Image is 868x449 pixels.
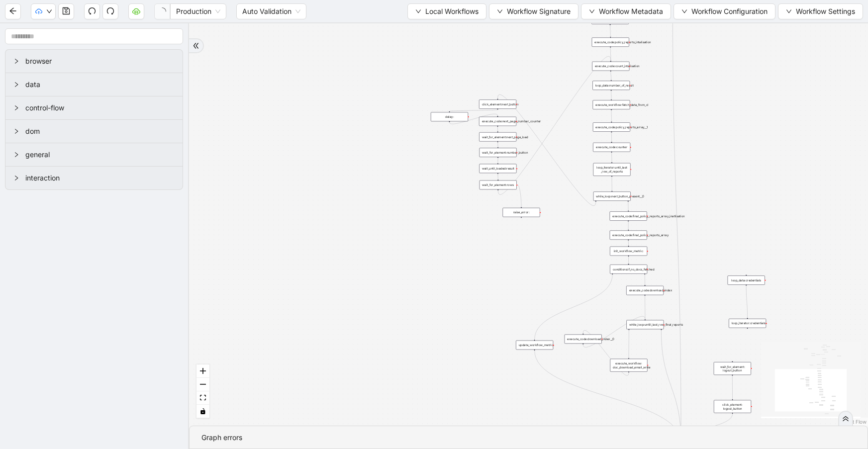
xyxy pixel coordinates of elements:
div: while_loop:next_button_present__0 [593,191,631,201]
button: cloud-server [128,3,144,19]
span: Workflow Signature [507,6,571,17]
span: cloud-server [132,7,140,15]
g: Edge from wait_for_element:rows to execute_code:count_intalisation [498,56,611,194]
span: save [62,7,70,15]
div: data [5,73,183,96]
div: execute_code:download_index__0 [565,335,602,344]
span: cloud-upload [35,8,42,15]
div: wait_for_element: logout_button [714,362,751,375]
button: save [58,3,74,19]
div: click_element: logout_button [714,400,751,413]
span: plus-circle [518,221,525,227]
div: execute_code:download_index [626,286,664,295]
button: cloud-uploaddown [31,3,56,19]
span: right [13,82,19,88]
div: interaction [5,167,183,189]
span: interaction [25,173,175,183]
div: execute_code:final_policy_reports_array_inatlisation [610,211,647,221]
div: raise_error:plus-circle [503,208,540,217]
span: down [589,8,595,14]
button: downWorkflow Configuration [674,3,775,19]
div: execute_code:policy_reports_array__1 [593,122,630,132]
g: Edge from update_workflow_metric: to close_tab: [535,351,681,443]
div: execute_workflow: doc_download_email_write [610,359,648,372]
button: redo [102,3,118,19]
span: right [13,105,19,111]
div: loop_iterator:until_last _row_of_reports [593,163,631,176]
div: execute_code:counter [593,143,630,152]
button: undo [84,3,100,19]
g: Edge from execute_workflow: doc_download_email_write to execute_code:download_index__0 [583,330,629,375]
div: update_workflow_metric: [516,341,553,350]
span: redo [106,7,114,15]
g: Edge from execute_code:count_intalisation to loop_data:number_of_result [611,72,611,80]
div: delay: [431,112,468,122]
div: execute_workflow:fetch_last_run_date_from_google_sheet [591,15,629,24]
span: down [681,8,687,14]
div: execute_workflow:fetch_data_from_cl [593,100,630,109]
g: Edge from loop_data:credentials to loop_iterator:credentials [746,285,747,317]
span: browser [25,56,175,67]
span: right [13,128,19,134]
div: execute_code:policy_reports_intalisation [592,37,629,47]
div: while_loop:untill_last_row_final_reports [626,320,664,330]
g: Edge from conditions:if_no_docs_fetched to update_workflow_metric: [535,274,613,339]
div: browser [5,50,183,73]
div: execute_code:count_intalisation [592,62,629,71]
span: arrow-left [9,7,17,15]
div: click_element:next_button [479,99,516,109]
div: init_workflow_metric: [610,247,647,256]
div: wait_until_loaded:result [479,164,516,174]
g: Edge from while_loop:untill_last_row_final_reports to close_tab: [661,330,681,443]
div: dom [5,120,183,143]
g: Edge from delay: to execute_code:next_page_number_counter [450,114,498,124]
div: wait_for_element:rows [480,180,517,190]
g: Edge from execute_code:policy_reports_intalisation to execute_code:count_intalisation [610,48,611,61]
div: loop_data:number_of_result [592,81,630,90]
span: right [13,152,19,158]
span: double-right [193,42,199,49]
div: wait_for_element:next_page_load [479,132,516,142]
span: data [25,79,175,90]
span: dom [25,126,175,137]
div: conditions:if_no_docs_fetched [610,265,647,274]
div: raise_error: [503,208,540,217]
div: loop_data:credentials [728,275,765,285]
g: Edge from wait_for_element:rows to raise_error: [518,185,521,207]
div: control-flow [5,96,183,119]
span: loading [157,6,167,16]
span: right [13,58,19,64]
g: Edge from while_loop:next_button_present__0 to click_element:next_button [498,94,596,205]
span: right [13,175,19,181]
span: undo [88,7,96,15]
span: Local Workflows [425,6,479,17]
span: general [25,149,175,160]
div: execute_code:next_page_number_counter [479,117,516,126]
div: execute_code:final_policy_reports_array [610,230,647,240]
span: Workflow Metadata [599,6,663,17]
span: Production [176,4,220,19]
button: zoom in [196,364,209,378]
span: down [786,8,792,14]
span: down [46,8,52,14]
div: wait_for_element:number_button [480,148,517,157]
g: Edge from click_element:next_button to delay: [450,110,498,111]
